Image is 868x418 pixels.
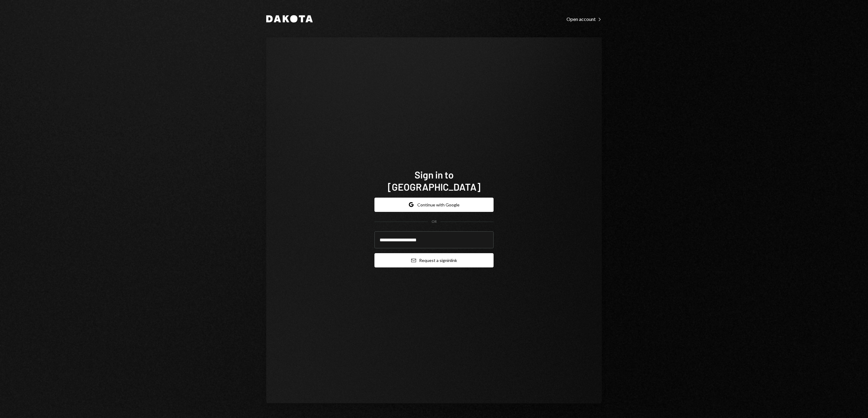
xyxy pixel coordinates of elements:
[567,15,602,22] a: Open account
[374,253,494,267] button: Request a signinlink
[567,16,602,22] div: Open account
[374,168,494,193] h1: Sign in to [GEOGRAPHIC_DATA]
[374,198,494,212] button: Continue with Google
[432,219,437,224] div: OR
